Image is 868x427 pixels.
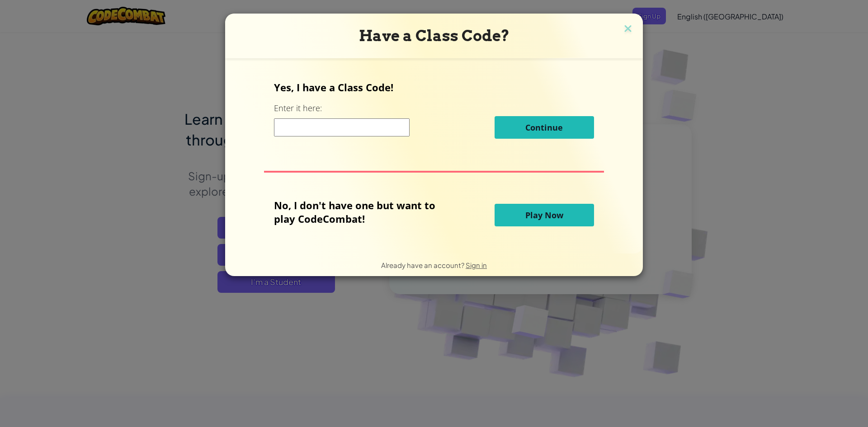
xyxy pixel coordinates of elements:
[274,80,594,94] p: Yes, I have a Class Code!
[466,261,487,269] a: Sign in
[359,27,509,45] span: Have a Class Code?
[381,261,466,269] span: Already have an account?
[495,204,594,226] button: Play Now
[274,198,449,225] p: No, I don't have one but want to play CodeCombat!
[525,122,563,133] span: Continue
[622,23,634,36] img: close icon
[525,210,563,221] span: Play Now
[495,116,594,139] button: Continue
[274,103,322,114] label: Enter it here:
